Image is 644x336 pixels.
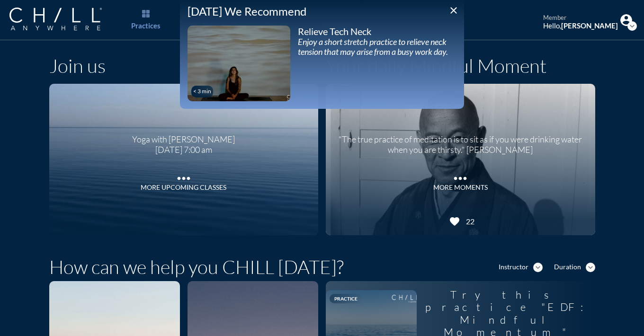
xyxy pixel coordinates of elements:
[451,169,470,183] i: more_horiz
[132,127,235,145] div: Yoga with [PERSON_NAME]
[449,216,460,227] i: favorite
[193,88,211,95] div: < 3 min
[463,217,474,226] div: 22
[448,5,459,16] i: close
[499,263,528,271] div: Instructor
[141,184,226,192] div: More Upcoming Classes
[554,263,581,271] div: Duration
[9,8,121,32] a: Company Logo
[627,21,637,31] i: expand_more
[543,14,618,22] div: member
[620,14,632,26] img: Profile icon
[132,145,235,155] div: [DATE] 7:00 am
[334,296,358,301] span: Practice
[338,127,583,155] div: "The true practice of meditation is to sit as if you were drinking water when you are thirsty." [...
[9,8,102,30] img: Company Logo
[298,26,456,37] div: Relieve Tech Neck
[533,263,543,272] i: expand_more
[131,21,161,30] div: Practices
[49,54,106,77] h1: Join us
[586,263,595,272] i: expand_more
[561,21,618,30] strong: [PERSON_NAME]
[142,10,150,18] img: List
[543,21,618,30] div: Hello,
[188,5,456,18] div: [DATE] We Recommend
[433,184,488,192] div: MORE MOMENTS
[49,256,344,278] h1: How can we help you CHILL [DATE]?
[298,37,456,57] div: Enjoy a short stretch practice to relieve neck tension that may arise from a busy work day.
[174,169,193,183] i: more_horiz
